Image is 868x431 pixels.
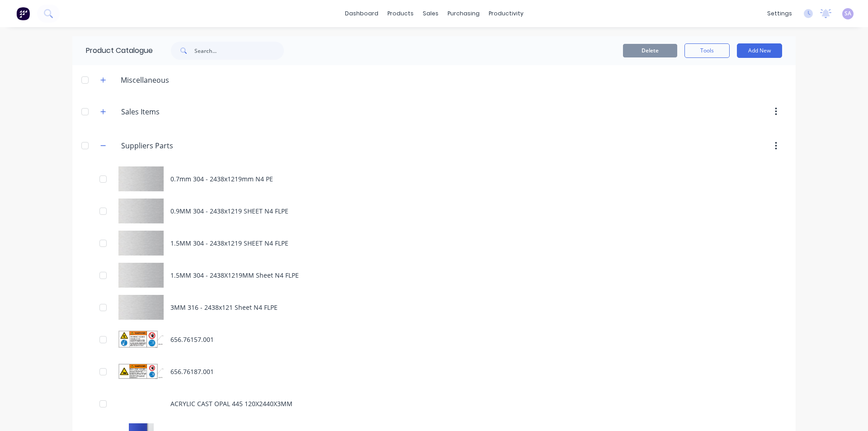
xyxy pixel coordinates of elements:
div: products [383,7,418,20]
div: Product Catalogue [72,36,153,65]
div: sales [418,7,443,20]
button: Tools [684,43,730,58]
div: productivity [484,7,528,20]
div: Miscellaneous [113,75,176,85]
div: settings [763,7,797,20]
div: 1.5MM 304 - 2438X1219MM Sheet N4 FLPE1.5MM 304 - 2438X1219MM Sheet N4 FLPE [72,259,796,291]
div: 656.76157.001656.76157.001 [72,323,796,355]
div: 0.9MM 304 - 2438x1219 SHEET N4 FLPE0.9MM 304 - 2438x1219 SHEET N4 FLPE [72,195,796,227]
input: Search... [194,42,284,60]
div: 0.7mm 304 - 2438x1219mm N4 PE0.7mm 304 - 2438x1219mm N4 PE [72,163,796,195]
div: purchasing [443,7,484,20]
button: Add New [737,43,782,58]
div: 1.5MM 304 - 2438x1219 SHEET N4 FLPE1.5MM 304 - 2438x1219 SHEET N4 FLPE [72,227,796,259]
img: Factory [16,7,30,20]
div: ACRYLIC CAST OPAL 445 120X2440X3MM [72,388,796,420]
input: Enter category name [121,140,230,151]
a: dashboard [340,7,383,20]
button: Delete [623,44,677,57]
div: 656.76187.001656.76187.001 [72,355,796,388]
input: Enter category name [121,106,230,117]
span: SA [844,9,851,18]
div: 3MM 316 - 2438x121 Sheet N4 FLPE3MM 316 - 2438x121 Sheet N4 FLPE [72,291,796,323]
